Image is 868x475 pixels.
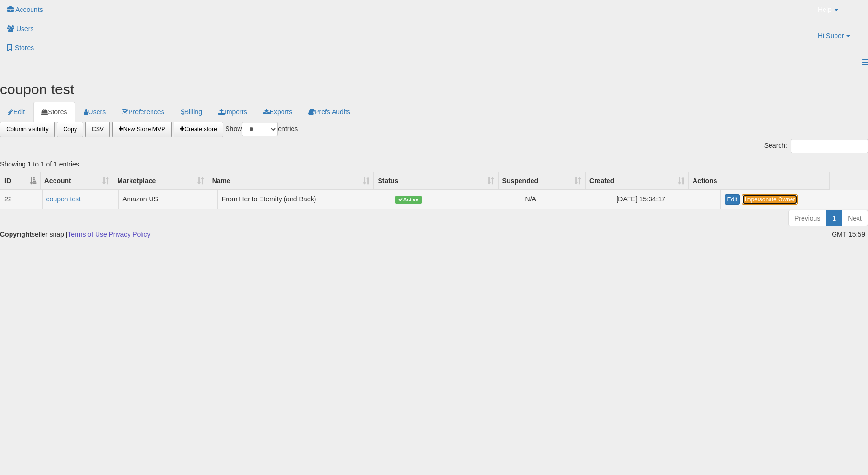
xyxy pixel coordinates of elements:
[180,126,217,133] span: Create store
[788,210,826,226] a: Previous
[33,102,75,122] a: Stores
[76,102,114,122] a: Users
[112,122,172,137] a: New Store MVP
[301,102,358,122] a: Prefs Audits
[41,172,114,190] th: Account: activate to sort column ascending
[586,172,689,190] th: Created: activate to sort column ascending
[57,122,83,137] a: Copy
[63,126,77,133] span: Copy
[92,126,104,133] span: CSV
[811,26,868,53] a: Hi Super
[218,190,391,209] td: From Her to Eternity (and Back)
[842,210,868,226] a: Next
[395,196,422,204] span: Active
[791,139,868,153] input: Search:
[208,172,374,190] th: Name: activate to sort column ascending
[114,102,172,122] a: Preferences
[818,5,832,14] span: Help
[818,31,844,41] span: Hi Super
[46,195,81,203] a: coupon test
[826,210,842,226] a: 1
[119,126,165,133] span: New Store MVP
[0,190,43,209] td: 22
[16,25,34,33] span: Users
[0,172,41,190] th: ID: activate to sort column descending
[67,231,107,238] a: Terms of Use
[225,122,298,136] label: Show entries
[211,102,255,122] a: Imports
[742,194,798,205] a: Impersonate Owner
[612,190,720,209] td: [DATE] 15:34:17
[499,172,586,190] th: Suspended: activate to sort column ascending
[689,172,829,190] th: Actions
[521,190,613,209] td: N/A
[15,6,43,13] span: Accounts
[119,190,218,209] td: Amazon US
[108,231,150,238] a: Privacy Policy
[174,122,223,137] a: Create store
[832,231,868,238] span: 2025-08-11 15:59 GMT
[725,194,740,205] a: Edit
[764,139,868,153] label: Search:
[6,126,48,133] span: Column visibility
[374,172,498,190] th: Status: activate to sort column ascending
[85,122,110,137] a: CSV
[113,172,208,190] th: Marketplace: activate to sort column ascending
[256,102,300,122] a: Exports
[173,102,210,122] a: Billing
[15,44,34,52] span: Stores
[242,122,278,136] select: Showentries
